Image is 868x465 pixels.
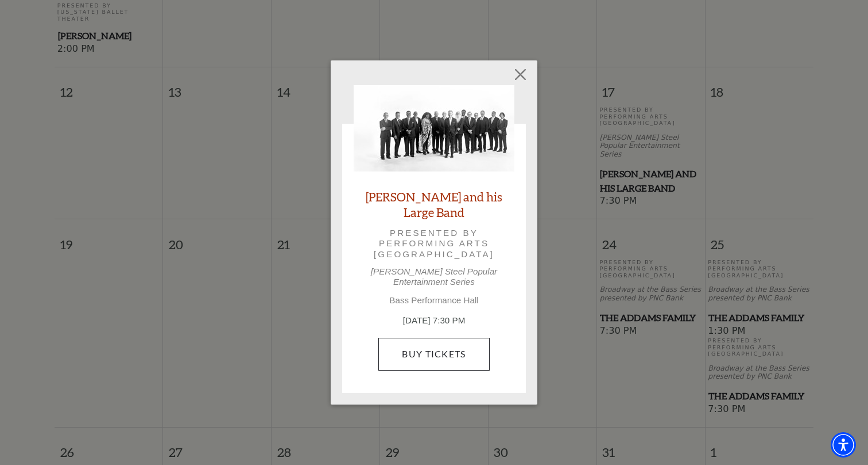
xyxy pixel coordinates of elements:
a: [PERSON_NAME] and his Large Band [354,189,514,220]
div: Accessibility Menu [831,432,856,458]
img: Lyle Lovett and his Large Band [354,85,514,171]
p: Presented by Performing Arts [GEOGRAPHIC_DATA] [370,228,498,260]
a: Buy Tickets [378,338,489,370]
p: Bass Performance Hall [354,295,514,306]
button: Close [510,64,532,86]
p: [PERSON_NAME] Steel Popular Entertainment Series [354,266,514,287]
p: [DATE] 7:30 PM [354,314,514,327]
